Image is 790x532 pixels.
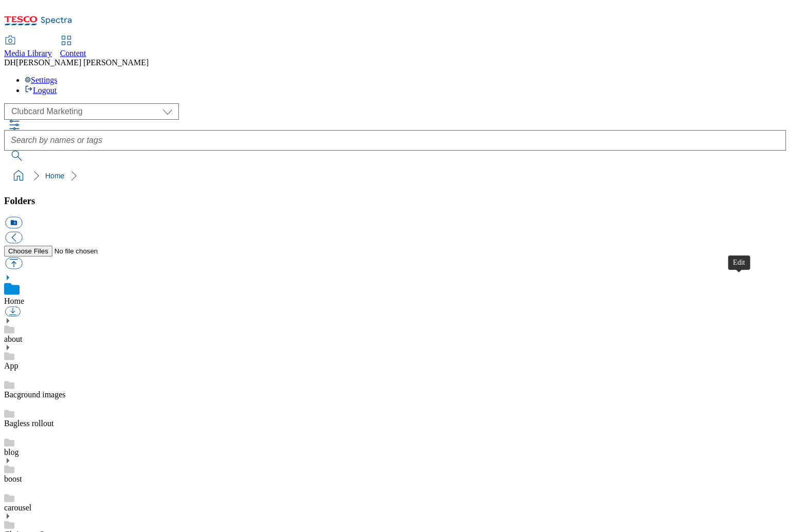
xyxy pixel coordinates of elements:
[4,390,66,399] a: Bacground images
[4,166,786,186] nav: breadcrumb
[4,503,31,512] a: carousel
[4,297,24,305] a: Home
[4,448,19,456] a: blog
[60,36,86,58] a: Content
[4,474,22,483] a: boost
[25,76,58,84] a: Settings
[10,168,27,184] a: home
[4,130,786,151] input: Search by names or tags
[4,49,52,58] span: Media Library
[4,419,53,428] a: Bagless rollout
[4,36,52,58] a: Media Library
[25,86,57,95] a: Logout
[60,49,86,58] span: Content
[4,58,16,67] span: DH
[16,58,149,67] span: [PERSON_NAME] [PERSON_NAME]
[4,335,23,343] a: about
[45,172,64,180] a: Home
[4,195,786,207] h3: Folders
[4,361,19,370] a: App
